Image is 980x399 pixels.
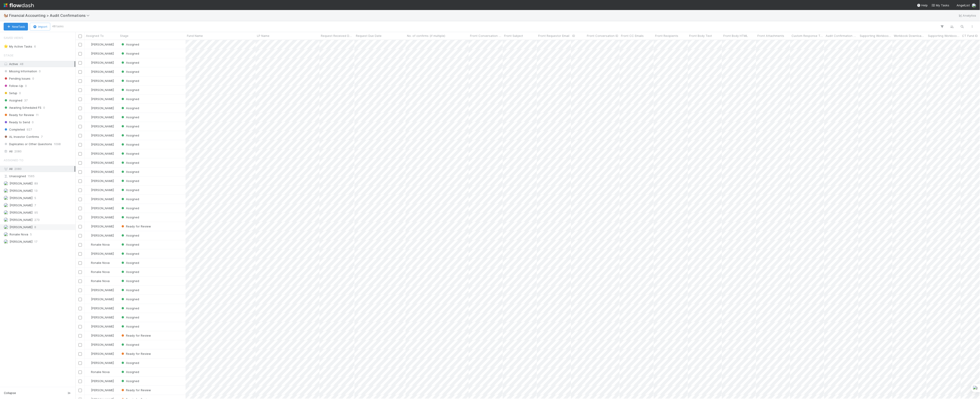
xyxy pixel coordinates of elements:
[792,33,823,38] span: Custom Response Text
[91,124,114,128] span: [PERSON_NAME]
[86,33,104,38] span: Assigned To
[4,90,17,96] span: Setup
[87,306,90,310] img: avatar_487f705b-1efa-4920-8de6-14528bcda38c.png
[4,76,30,81] span: Pending Issues
[121,342,139,347] div: Assigned
[121,297,139,301] span: Assigned
[121,206,139,210] span: Assigned
[470,33,502,38] span: Front Conversation Link
[121,270,139,274] div: Assigned
[52,24,64,28] small: 48 tasks
[78,380,82,383] input: Toggle Row Selected
[78,43,82,46] input: Toggle Row Selected
[917,3,928,8] div: Help
[87,297,90,301] img: avatar_487f705b-1efa-4920-8de6-14528bcda38c.png
[121,124,139,128] span: Assigned
[121,179,139,183] span: Assigned
[91,306,114,310] span: [PERSON_NAME]
[78,35,82,38] input: Toggle All Rows Selected
[121,215,139,219] span: Assigned
[86,124,114,129] div: [PERSON_NAME]
[4,181,8,186] img: avatar_fee1282a-8af6-4c79-b7c7-bf2cfad99775.png
[121,288,139,292] div: Assigned
[86,370,110,374] div: Ronalie Nova
[91,252,114,255] span: [PERSON_NAME]
[86,179,114,183] div: [PERSON_NAME]
[121,260,139,265] div: Assigned
[91,206,114,210] span: [PERSON_NAME]
[86,115,114,119] div: [PERSON_NAME]
[87,270,90,274] img: avatar_0d9988fd-9a15-4cc7-ad96-88feab9e0fa9.png
[121,251,139,256] div: Assigned
[91,61,114,64] span: [PERSON_NAME]
[91,325,114,328] span: [PERSON_NAME]
[25,83,27,89] span: 0
[78,88,82,92] input: Toggle Row Selected
[91,279,110,283] span: Ronalie Nova
[4,44,8,48] span: ⭐
[86,351,114,356] div: [PERSON_NAME]
[121,388,151,392] span: Ready for Review
[121,143,139,146] span: Assigned
[87,97,90,101] img: avatar_b6a6ccf4-6160-40f7-90da-56c3221167ae.png
[87,252,90,255] img: avatar_d7f67417-030a-43ce-a3ce-a315a3ccfd08.png
[78,325,82,328] input: Toggle Row Selected
[972,3,976,8] img: avatar_b6a6ccf4-6160-40f7-90da-56c3221167ae.png
[39,68,41,74] span: 0
[87,352,90,356] img: avatar_030f5503-c087-43c2-95d1-dd8963b2926c.png
[87,70,90,73] img: avatar_d7f67417-030a-43ce-a3ce-a315a3ccfd08.png
[78,70,82,74] input: Toggle Row Selected
[121,69,139,74] div: Assigned
[78,352,82,356] input: Toggle Row Selected
[4,391,16,395] span: Collapse
[78,170,82,174] input: Toggle Row Selected
[121,379,139,383] div: Assigned
[121,261,139,265] span: Assigned
[121,297,139,301] div: Assigned
[91,243,110,246] span: Ronalie Nova
[86,288,114,292] div: [PERSON_NAME]
[121,279,139,283] div: Assigned
[78,225,82,228] input: Toggle Row Selected
[86,197,114,201] div: [PERSON_NAME]
[78,179,82,183] input: Toggle Row Selected
[121,97,139,101] div: Assigned
[121,97,139,101] span: Assigned
[87,361,90,365] img: avatar_487f705b-1efa-4920-8de6-14528bcda38c.png
[121,206,139,210] div: Assigned
[407,33,445,38] span: No. of confirms (if multiple)
[86,169,114,174] div: [PERSON_NAME]
[121,170,139,174] span: Assigned
[91,152,114,155] span: [PERSON_NAME]
[91,370,110,374] span: Ronalie Nova
[78,371,82,374] input: Toggle Row Selected
[121,61,139,64] span: Assigned
[121,370,139,374] div: Assigned
[121,306,139,310] span: Assigned
[78,125,82,128] input: Toggle Row Selected
[121,169,139,174] div: Assigned
[121,361,139,365] span: Assigned
[86,151,114,156] div: [PERSON_NAME]
[121,106,139,110] span: Assigned
[932,3,950,7] span: My Tasks
[4,61,74,67] div: Active
[121,316,139,319] span: Assigned
[91,179,114,183] span: [PERSON_NAME]
[91,143,114,146] span: [PERSON_NAME]
[91,70,114,73] span: [PERSON_NAME]
[121,234,139,237] span: Assigned
[91,352,114,356] span: [PERSON_NAME]
[860,33,891,38] span: Supporting Workbook (Excel)
[757,33,784,38] span: Front Attachments
[4,44,32,49] div: My Active Tasks
[87,188,90,192] img: avatar_e5ec2f5b-afc7-4357-8cf1-2139873d70b1.png
[4,68,37,74] span: Missing Information
[87,325,90,328] img: avatar_030f5503-c087-43c2-95d1-dd8963b2926c.png
[121,179,139,183] div: Assigned
[78,189,82,192] input: Toggle Row Selected
[91,234,114,237] span: [PERSON_NAME]
[91,334,114,337] span: [PERSON_NAME]
[121,133,139,138] div: Assigned
[78,316,82,319] input: Toggle Row Selected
